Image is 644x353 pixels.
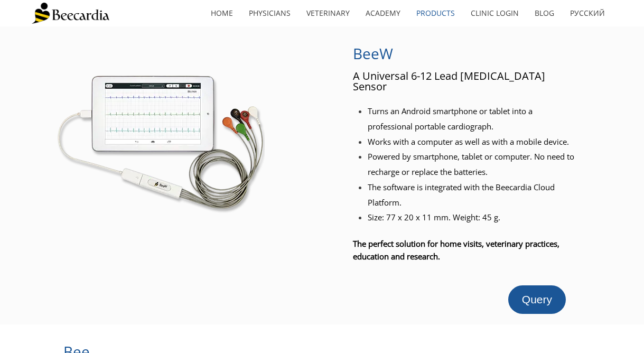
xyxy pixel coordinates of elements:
span: The software is integrated with the Beecardia Cloud Platform. [368,182,555,208]
span: Turns an Android smartphone or tablet into a professional portable cardiograph. [368,106,533,132]
span: BeeW [353,43,393,63]
a: Veterinary [298,1,358,25]
a: Query [508,285,566,313]
span: Powered by smartphone, tablet or computer. No need to recharge or replace the batteries. [368,151,574,177]
span: Query [522,293,552,305]
img: Beecardia [32,3,109,24]
span: Size: 77 x 20 x 11 mm. Weight: 45 g. [368,212,500,222]
span: Works with a computer as well as with a mobile device. [368,136,569,147]
span: The perfect solution for home visits, veterinary practices, education and research. [353,238,559,262]
a: Physicians [241,1,298,25]
span: A Universal 6-12 Lead [MEDICAL_DATA] Sensor [353,69,545,94]
a: Blog [527,1,562,25]
a: Academy [358,1,408,25]
a: Clinic Login [463,1,527,25]
a: Products [408,1,463,25]
a: home [203,1,241,25]
a: Русский [562,1,613,25]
